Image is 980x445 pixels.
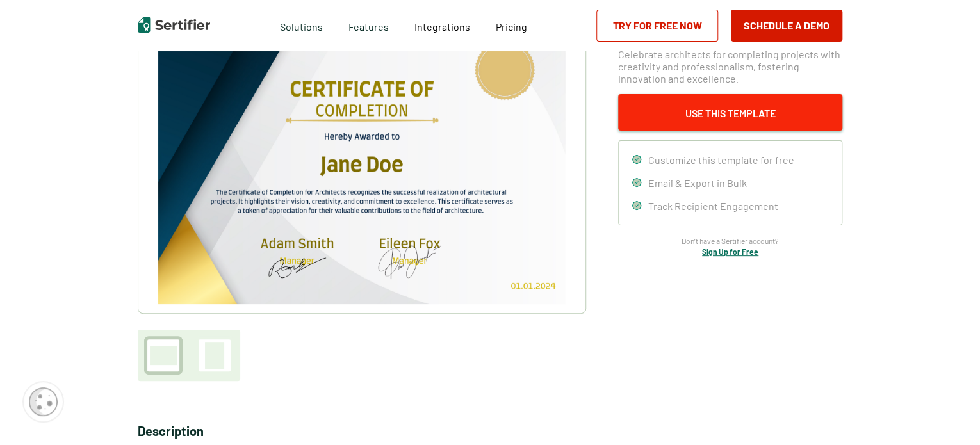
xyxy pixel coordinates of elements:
a: Integrations [414,17,470,33]
a: Sign Up for Free [702,247,758,256]
span: Celebrate architects for completing projects with creativity and professionalism, fostering innov... [618,48,842,85]
span: Email & Export in Bulk [648,177,747,189]
span: Track Recipient Engagement [648,200,778,212]
button: Schedule a Demo [731,10,842,42]
button: Use This Template [618,94,842,131]
span: Description [138,423,204,439]
span: Features [348,17,389,33]
span: Pricing [496,20,527,33]
span: Solutions [280,17,323,33]
img: Sertifier | Digital Credentialing Platform [138,17,210,33]
img: Cookie Popup Icon [29,387,58,416]
img: Certificate of Completion​ for Architect [158,16,566,304]
span: Customize this template for free [648,154,794,166]
span: Integrations [414,20,470,33]
a: Pricing [496,17,527,33]
span: Don’t have a Sertifier account? [682,235,779,247]
iframe: Chat Widget [916,384,980,445]
a: Try for Free Now [596,10,718,42]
